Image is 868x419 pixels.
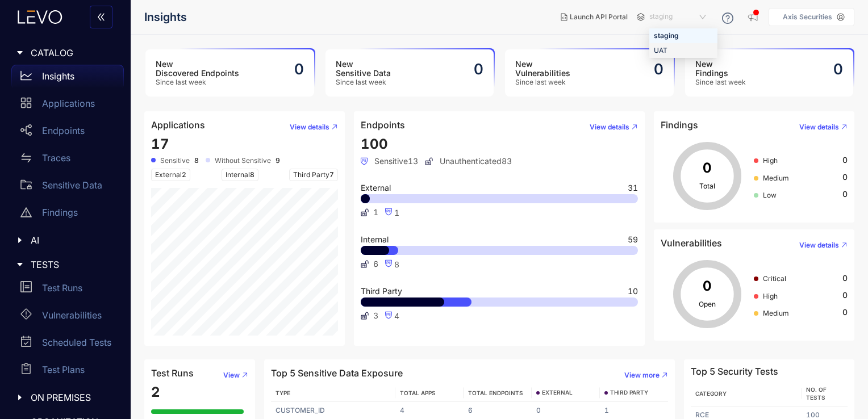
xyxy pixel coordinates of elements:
[581,118,638,136] button: View details
[763,274,786,283] span: Critical
[842,156,848,165] span: 0
[42,364,85,375] p: Test Plans
[763,156,778,165] span: High
[151,169,190,181] span: External
[373,259,378,269] span: 6
[151,136,169,152] span: 17
[361,236,389,244] span: Internal
[336,78,391,86] span: Since last week
[654,44,713,57] div: UAT
[42,125,85,136] p: Endpoints
[425,157,512,166] span: Unauthenticated 83
[294,61,304,78] h2: 0
[695,390,727,397] span: Category
[649,43,717,58] div: UAT
[628,287,638,295] span: 10
[695,78,746,86] span: Since last week
[11,304,124,331] a: Vulnerabilities
[42,98,95,108] p: Applications
[7,228,124,252] div: AI
[394,208,399,217] span: 1
[799,123,839,131] span: View details
[214,366,248,384] button: View
[11,174,124,201] a: Sensitive Data
[515,78,570,86] span: Since last week
[276,157,280,165] b: 9
[552,8,637,26] button: Launch API Portal
[11,331,124,358] a: Scheduled Tests
[624,371,660,379] span: View more
[31,259,115,270] span: TESTS
[790,118,848,136] button: View details
[542,389,573,396] span: EXTERNAL
[570,13,628,21] span: Launch API Portal
[790,236,848,254] button: View details
[654,61,663,78] h2: 0
[515,60,570,78] h3: New Vulnerabilities
[290,123,329,131] span: View details
[833,61,843,78] h2: 0
[361,120,405,130] h4: Endpoints
[276,389,290,396] span: TYPE
[842,308,848,317] span: 0
[222,169,258,181] span: Internal
[250,170,254,179] span: 8
[151,368,194,378] h4: Test Runs
[20,207,32,218] span: warning
[373,208,378,217] span: 1
[336,60,391,78] h3: New Sensitive Data
[271,368,403,378] h4: Top 5 Sensitive Data Exposure
[842,274,848,283] span: 0
[842,173,848,182] span: 0
[156,78,239,86] span: Since last week
[151,384,160,400] span: 2
[215,157,271,165] span: Without Sensitive
[373,311,378,320] span: 3
[610,389,648,396] span: THIRD PARTY
[11,276,124,304] a: Test Runs
[361,157,418,166] span: Sensitive 13
[11,358,124,386] a: Test Plans
[628,184,638,192] span: 31
[763,191,777,199] span: Low
[654,30,713,42] div: staging
[661,238,722,248] h4: Vulnerabilities
[615,366,668,384] button: View more
[20,152,32,164] span: swap
[468,389,523,396] span: TOTAL ENDPOINTS
[42,71,74,81] p: Insights
[42,180,102,190] p: Sensitive Data
[649,8,708,26] span: staging
[11,92,124,119] a: Applications
[7,41,124,65] div: CATALOG
[329,170,334,179] span: 7
[151,120,205,130] h4: Applications
[42,153,70,163] p: Traces
[691,366,778,376] h4: Top 5 Security Tests
[11,146,124,174] a: Traces
[661,120,698,130] h4: Findings
[400,389,436,396] span: TOTAL APPS
[799,241,839,249] span: View details
[11,65,124,92] a: Insights
[628,236,638,244] span: 59
[16,49,24,57] span: caret-right
[160,157,190,165] span: Sensitive
[16,236,24,244] span: caret-right
[289,169,338,181] span: Third Party
[842,291,848,300] span: 0
[763,174,789,182] span: Medium
[90,6,112,28] button: double-left
[394,259,399,269] span: 8
[42,207,78,217] p: Findings
[42,310,102,320] p: Vulnerabilities
[223,371,240,379] span: View
[31,392,115,403] span: ON PREMISES
[31,48,115,58] span: CATALOG
[361,184,391,192] span: External
[97,12,106,23] span: double-left
[763,292,778,300] span: High
[194,157,199,165] b: 8
[806,386,827,401] span: No. of Tests
[590,123,629,131] span: View details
